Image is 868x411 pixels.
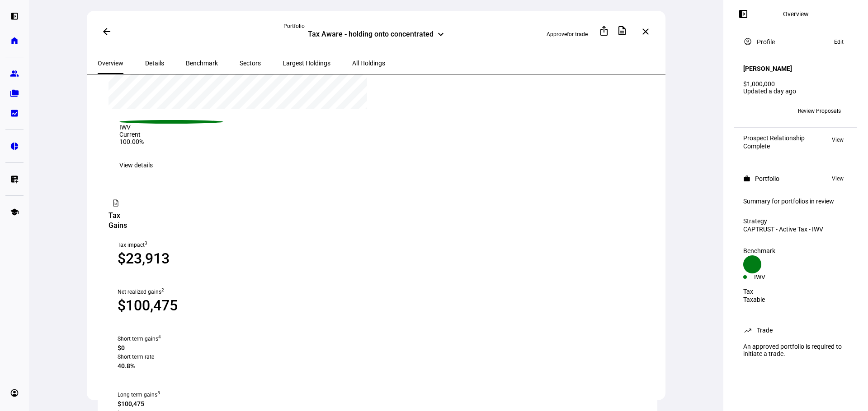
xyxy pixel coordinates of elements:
[10,388,19,397] eth-mat-symbol: account_circle
[743,198,848,205] div: Summary for portfolios in review
[757,327,773,334] div: Trade
[10,89,19,98] eth-mat-symbol: folder_copy
[119,138,227,145] div: 100.00%
[118,361,363,370] div: 40.8%
[743,326,752,335] mat-icon: trending_up
[118,249,363,268] div: $23,913
[743,37,752,46] mat-icon: account_circle
[743,217,848,225] div: Strategy
[743,226,848,233] div: CAPTRUST - Active Tax - IWV
[118,352,363,361] div: Short term rate
[757,38,775,46] div: Profile
[108,221,372,230] div: Gains
[783,10,809,18] div: Overview
[118,239,363,249] div: Tax impact
[743,173,848,184] eth-panel-overview-card-header: Portfolio
[118,332,363,343] div: Short term gains
[743,37,848,47] eth-panel-overview-card-header: Profile
[547,31,567,37] span: Approve
[743,88,848,95] div: Updated a day ago
[743,65,792,72] h4: [PERSON_NAME]
[743,325,848,336] eth-panel-overview-card-header: Trade
[5,137,24,155] a: pie_chart
[827,173,848,184] button: View
[10,109,19,118] eth-mat-symbol: bid_landscape
[834,37,844,47] span: Edit
[283,23,469,30] div: Portfolio
[145,240,147,245] sup: 3
[738,9,749,19] mat-icon: left_panel_open
[119,124,227,131] div: IWV
[10,208,19,217] eth-mat-symbol: school
[118,343,363,352] div: $0
[145,60,164,66] span: Details
[118,399,363,408] div: $100,475
[567,31,588,37] span: for trade
[791,104,848,118] button: Review Proposals
[435,29,446,40] mat-icon: keyboard_arrow_down
[118,388,363,399] div: Long term gains
[832,134,844,145] span: View
[108,156,164,174] button: View details
[352,60,385,66] span: All Holdings
[743,80,848,88] div: $1,000,000
[599,25,609,36] mat-icon: ios_share
[111,199,120,208] mat-icon: heap_snapshot_large
[98,60,123,66] span: Overview
[157,390,160,395] sup: 5
[743,247,848,254] div: Benchmark
[10,69,19,78] eth-mat-symbol: group
[5,84,24,102] a: folder_copy
[830,37,848,47] button: Edit
[743,175,750,182] mat-icon: work
[743,134,805,142] div: Prospect Relationship
[827,134,848,145] button: View
[640,26,651,37] mat-icon: close
[747,108,754,114] span: KL
[798,104,841,118] span: Review Proposals
[158,334,161,339] sup: 4
[118,286,363,296] div: Net realized gains
[743,296,848,303] div: Taxable
[283,60,330,66] span: Largest Holdings
[743,143,805,150] div: Complete
[10,142,19,151] eth-mat-symbol: pie_chart
[101,26,112,37] mat-icon: arrow_back
[186,60,218,66] span: Benchmark
[10,12,19,21] eth-mat-symbol: left_panel_open
[308,30,434,41] div: Tax Aware - holding onto concentrated
[108,210,646,221] div: Tax
[10,36,19,45] eth-mat-symbol: home
[539,27,595,42] button: Approvefor trade
[240,60,261,66] span: Sectors
[5,104,24,122] a: bid_landscape
[5,32,24,50] a: home
[119,131,227,138] div: Current
[743,288,848,295] div: Tax
[738,339,854,361] div: An approved portfolio is required to initiate a trade.
[161,287,164,292] sup: 2
[10,175,19,184] eth-mat-symbol: list_alt_add
[119,156,153,174] span: View details
[754,273,796,281] div: IWV
[118,296,363,314] div: $100,475
[832,173,844,184] span: View
[617,25,627,36] mat-icon: description
[5,65,24,83] a: group
[755,175,779,182] div: Portfolio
